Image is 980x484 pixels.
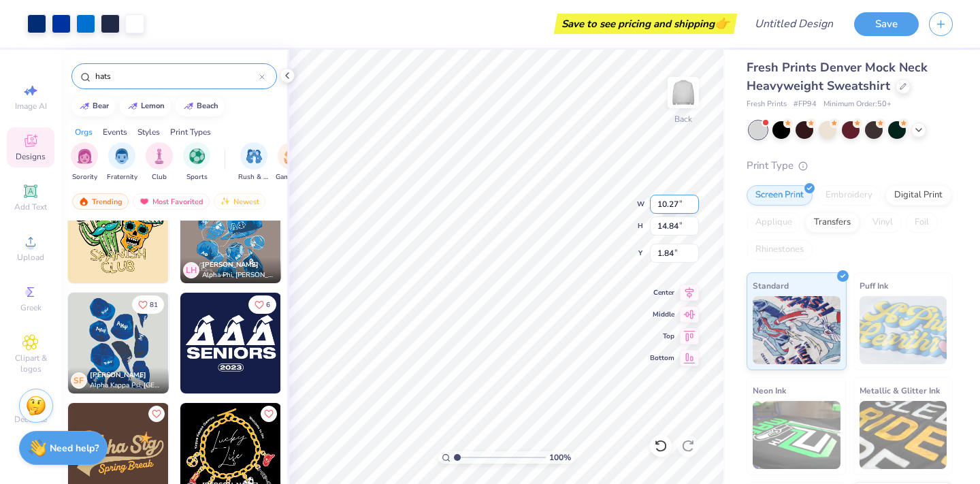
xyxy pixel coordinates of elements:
[885,185,951,206] div: Digital Print
[248,295,276,314] button: Like
[170,126,211,138] div: Print Types
[107,142,137,182] div: filter for Fraternity
[71,96,115,116] button: bear
[183,262,199,278] div: LH
[50,442,99,455] strong: Need help?
[906,212,938,233] div: Foil
[127,102,138,110] img: trend_line.gif
[744,10,844,37] input: Untitled Design
[747,185,813,206] div: Screen Print
[72,172,97,182] span: Sorority
[650,288,674,297] span: Center
[276,142,307,182] div: filter for Game Day
[186,172,208,182] span: Sports
[68,182,169,283] img: c7b2386b-77a1-44b9-8a03-933d8b5c9874
[202,260,259,270] span: [PERSON_NAME]
[16,151,46,162] span: Designs
[137,126,160,138] div: Styles
[14,201,47,212] span: Add Text
[79,102,90,110] img: trend_line.gif
[817,185,881,206] div: Embroidery
[114,148,129,164] img: Fraternity Image
[107,172,137,182] span: Fraternity
[183,142,210,182] div: filter for Sports
[90,381,163,391] span: Alpha Kappa Psi, [GEOGRAPHIC_DATA]
[280,293,381,393] img: 0a772398-7385-4ec9-b4e9-c8f60e79267c
[72,193,129,210] div: Trending
[71,372,87,389] div: SF
[747,240,813,260] div: Rhinestones
[794,99,817,110] span: # FP94
[7,353,54,374] span: Clipart & logos
[549,451,571,464] span: 100 %
[150,302,158,308] span: 81
[141,102,165,110] div: lemon
[15,101,47,112] span: Image AI
[753,383,786,398] span: Neon Ink
[238,142,269,182] div: filter for Rush & Bid
[20,302,42,313] span: Greek
[176,96,225,116] button: beach
[94,69,259,83] input: Try "Alpha"
[152,172,167,182] span: Club
[152,148,167,164] img: Club Image
[280,182,381,283] img: ede9ee04-9395-46d6-9d85-df6c95e42b27
[146,142,173,182] div: filter for Club
[168,293,269,393] img: 714ddf60-64d2-4c28-ba13-bc89b11d4139
[148,406,165,422] button: Like
[71,142,98,182] div: filter for Sorority
[266,302,270,308] span: 6
[189,148,205,164] img: Sports Image
[133,193,210,210] div: Most Favorited
[650,332,674,341] span: Top
[107,142,137,182] button: filter button
[139,197,150,206] img: most_fav.gif
[753,278,789,293] span: Standard
[68,293,169,393] img: cb4fda89-f95b-4255-b1de-02bc95441a87
[823,99,892,110] span: Minimum Order: 50 +
[854,12,919,36] button: Save
[650,310,674,319] span: Middle
[202,270,276,280] span: Alpha Phi, [PERSON_NAME][GEOGRAPHIC_DATA]
[183,142,210,182] button: filter button
[276,172,307,182] span: Game Day
[75,126,93,138] div: Orgs
[78,197,89,206] img: trending.gif
[168,182,269,283] img: f7fc9759-57a0-40e5-a726-abcf59a860cd
[674,113,692,125] div: Back
[805,212,860,233] div: Transfers
[180,293,281,393] img: 6e1b009c-182a-473d-9f89-146a73d08766
[670,79,697,106] img: Back
[214,193,265,210] div: Newest
[180,182,281,283] img: e512c2ea-5799-4688-b054-c0d04a74d519
[71,142,98,182] button: filter button
[747,59,928,94] span: Fresh Prints Denver Mock Neck Heavyweight Sweatshirt
[14,414,47,425] span: Decorate
[261,406,277,422] button: Like
[864,212,902,233] div: Vinyl
[17,252,44,263] span: Upload
[753,401,840,469] img: Neon Ink
[146,142,173,182] button: filter button
[197,102,218,110] div: beach
[276,142,307,182] button: filter button
[220,197,231,206] img: Newest.gif
[715,15,730,31] span: 👉
[860,296,947,364] img: Puff Ink
[557,14,734,34] div: Save to see pricing and shipping
[747,158,953,174] div: Print Type
[753,296,840,364] img: Standard
[246,148,262,164] img: Rush & Bid Image
[183,102,194,110] img: trend_line.gif
[132,295,164,314] button: Like
[238,172,269,182] span: Rush & Bid
[93,102,109,110] div: bear
[747,99,787,110] span: Fresh Prints
[77,148,93,164] img: Sorority Image
[747,212,801,233] div: Applique
[860,401,947,469] img: Metallic & Glitter Ink
[120,96,171,116] button: lemon
[284,148,299,164] img: Game Day Image
[238,142,269,182] button: filter button
[860,383,940,398] span: Metallic & Glitter Ink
